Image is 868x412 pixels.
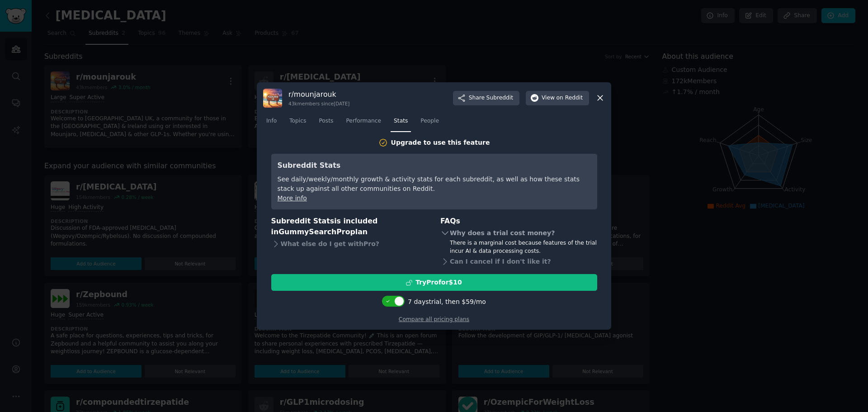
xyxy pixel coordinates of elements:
[453,91,519,105] button: ShareSubreddit
[288,100,349,107] div: 43k members since [DATE]
[542,94,583,102] span: View
[271,274,597,291] button: TryProfor$10
[526,91,589,105] button: Viewon Reddit
[263,89,282,108] img: mounjarouk
[394,117,408,125] span: Stats
[391,114,411,133] a: Stats
[486,94,513,102] span: Subreddit
[278,227,350,236] span: GummySearch Pro
[440,216,597,227] h3: FAQs
[391,138,490,147] div: Upgrade to use this feature
[266,117,277,125] span: Info
[440,227,597,239] div: Why does a trial cost money?
[263,114,280,133] a: Info
[420,117,439,125] span: People
[417,114,442,133] a: People
[557,94,583,102] span: on Reddit
[286,114,309,133] a: Topics
[288,90,349,99] h3: r/ mounjarouk
[408,297,486,307] div: 7 days trial, then $ 59 /mo
[440,255,597,268] div: Can I cancel if I don't like it?
[469,94,513,102] span: Share
[271,216,428,238] h3: Subreddit Stats is included in plan
[415,278,462,287] div: Try Pro for $10
[271,238,428,251] div: What else do I get with Pro ?
[346,117,381,125] span: Performance
[278,160,591,171] h3: Subreddit Stats
[289,117,306,125] span: Topics
[450,239,597,255] div: There is a marginal cost because features of the trial incur AI & data processing costs.
[319,117,333,125] span: Posts
[316,114,336,133] a: Posts
[343,114,384,133] a: Performance
[399,316,469,322] a: Compare all pricing plans
[278,194,307,202] a: More info
[278,175,591,194] div: See daily/weekly/monthly growth & activity stats for each subreddit, as well as how these stats s...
